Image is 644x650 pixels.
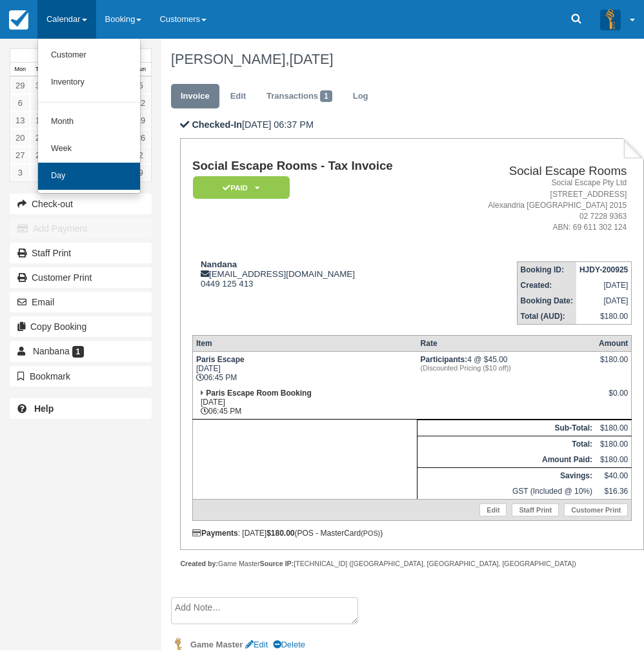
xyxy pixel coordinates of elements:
[30,63,50,77] th: Tue
[10,194,152,214] button: Check-out
[192,529,632,538] div: : [DATE] (POS - MasterCard )
[221,84,256,109] a: Edit
[9,10,28,30] img: checkfront-main-nav-mini-logo.png
[171,84,219,109] a: Invoice
[180,560,218,567] strong: Created by:
[206,389,311,398] strong: Paris Escape Room Booking
[192,176,285,199] a: Paid
[10,292,152,312] button: Email
[576,309,632,325] td: $180.00
[596,452,632,468] td: $180.00
[38,163,140,190] a: Day
[10,366,152,387] button: Bookmark
[418,468,596,484] th: Savings:
[10,94,30,112] a: 6
[245,640,268,649] a: Edit
[10,398,152,419] a: Help
[192,119,242,130] b: Checked-In
[196,355,245,364] strong: Paris Escape
[131,112,151,129] a: 19
[10,218,152,239] button: Add Payment
[421,355,468,364] strong: Participants
[596,436,632,452] td: $180.00
[10,316,152,337] button: Copy Booking
[576,293,632,309] td: [DATE]
[418,352,596,386] td: 4 @ $45.00
[260,560,294,567] strong: Source IP:
[596,420,632,436] td: $180.00
[192,336,417,352] th: Item
[10,341,152,361] a: Nanbana 1
[30,77,50,94] a: 30
[38,136,140,163] a: Week
[479,503,507,516] a: Edit
[273,640,305,649] a: Delete
[596,483,632,500] td: $16.36
[320,90,332,102] span: 1
[596,336,632,352] th: Amount
[10,147,30,164] a: 27
[450,178,627,233] address: Social Escape Pty Ltd [STREET_ADDRESS] Alexandria [GEOGRAPHIC_DATA] 2015 02 7228 9363 ABN: 69 611...
[30,94,50,112] a: 7
[599,389,628,408] div: $0.00
[201,259,237,269] strong: Nandana
[418,483,596,500] td: GST (Included @ 10%)
[418,452,596,468] th: Amount Paid:
[418,420,596,436] th: Sub-Total:
[579,265,628,274] strong: HJDY-200925
[192,529,238,538] strong: Payments
[38,69,140,96] a: Inventory
[192,352,417,386] td: [DATE] 06:45 PM
[10,164,30,181] a: 3
[30,129,50,147] a: 21
[361,529,380,537] small: (POS)
[576,278,632,293] td: [DATE]
[517,309,576,325] th: Total (AUD):
[171,52,635,67] h1: [PERSON_NAME],
[38,108,140,136] a: Month
[289,51,333,67] span: [DATE]
[131,147,151,164] a: 2
[33,346,70,356] span: Nanbana
[599,355,628,374] div: $180.00
[600,9,621,30] img: A3
[343,84,378,109] a: Log
[131,77,151,94] a: 5
[180,559,644,569] div: Game Master [TECHNICAL_ID] ([GEOGRAPHIC_DATA], [GEOGRAPHIC_DATA], [GEOGRAPHIC_DATA])
[72,346,85,358] span: 1
[131,94,151,112] a: 12
[131,63,151,77] th: Sun
[418,436,596,452] th: Total:
[37,39,141,194] ul: Calendar
[10,77,30,94] a: 29
[257,84,342,109] a: Transactions1
[192,259,445,289] div: [EMAIL_ADDRESS][DOMAIN_NAME] 0449 125 413
[30,147,50,164] a: 28
[267,529,294,538] strong: $180.00
[10,129,30,147] a: 20
[180,118,644,132] p: [DATE] 06:37 PM
[34,403,54,414] b: Help
[192,159,445,173] h1: Social Escape Rooms - Tax Invoice
[131,129,151,147] a: 26
[512,503,559,516] a: Staff Print
[10,267,152,288] a: Customer Print
[517,262,576,278] th: Booking ID:
[193,176,290,199] em: Paid
[38,42,140,69] a: Customer
[10,112,30,129] a: 13
[564,503,628,516] a: Customer Print
[517,278,576,293] th: Created:
[517,293,576,309] th: Booking Date:
[30,164,50,181] a: 4
[192,385,417,420] td: [DATE] 06:45 PM
[596,468,632,484] td: $40.00
[131,164,151,181] a: 9
[10,63,30,77] th: Mon
[418,336,596,352] th: Rate
[450,165,627,178] h2: Social Escape Rooms
[30,112,50,129] a: 14
[190,640,243,649] strong: Game Master
[10,243,152,263] a: Staff Print
[421,364,592,372] em: (Discounted Pricing ($10 off))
